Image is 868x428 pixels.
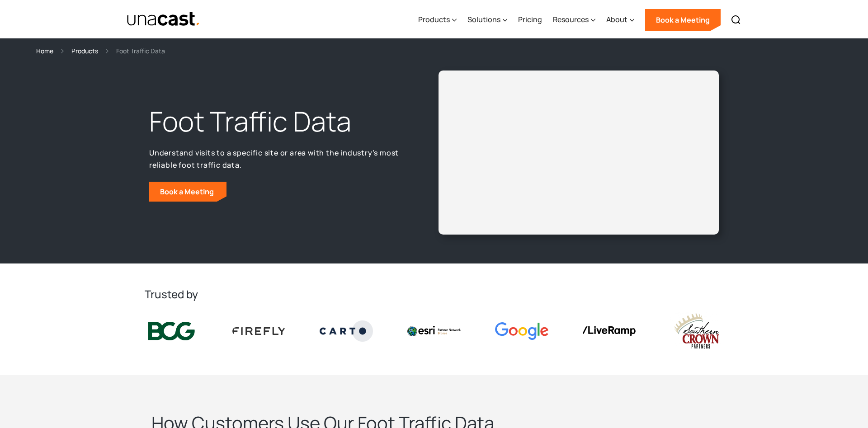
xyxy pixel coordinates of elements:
img: BCG logo [145,320,198,343]
p: Understand visits to a specific site or area with the industry’s most reliable foot traffic data. [149,147,405,171]
div: Resources [553,14,589,25]
a: Book a Meeting [645,9,721,31]
a: Pricing [518,1,542,38]
img: Esri logo [407,326,461,336]
div: Solutions [467,1,507,38]
div: About [606,14,627,25]
h1: Foot Traffic Data [149,103,405,140]
a: Products [71,46,98,56]
img: Carto logo [320,320,373,341]
div: Products [418,14,450,25]
a: Book a Meeting [149,182,226,202]
div: Resources [553,1,595,38]
img: Unacast text logo [127,11,200,27]
iframe: Unacast - European Vaccines v2 [446,78,712,227]
img: Google logo [495,322,548,340]
h2: Trusted by [145,287,723,301]
img: liveramp logo [582,326,636,336]
img: Firefly Advertising logo [232,327,286,334]
div: Foot Traffic Data [116,46,165,56]
div: About [606,1,634,38]
div: Solutions [467,14,500,25]
img: southern crown logo [670,312,723,350]
div: Products [418,1,457,38]
a: Home [36,46,53,56]
img: Search icon [731,14,741,25]
a: home [127,11,200,27]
